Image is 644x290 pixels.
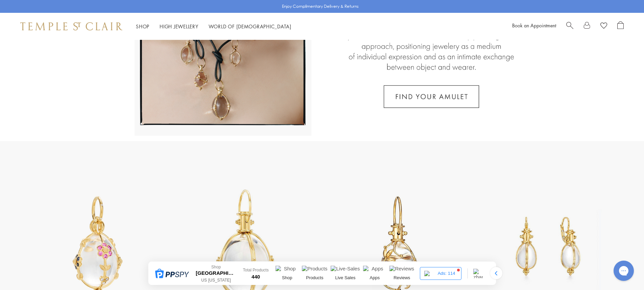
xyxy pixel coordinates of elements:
[209,23,291,30] a: World of [DEMOGRAPHIC_DATA]World of [DEMOGRAPHIC_DATA]
[566,21,573,31] a: Search
[136,23,149,30] a: ShopShop
[136,22,291,31] nav: Main navigation
[160,23,198,30] a: High JewelleryHigh Jewellery
[512,22,556,29] a: Book an Appointment
[20,22,122,30] img: Temple St. Clair
[610,258,637,283] iframe: Gorgias live chat messenger
[600,21,607,31] a: View Wishlist
[282,3,359,10] p: Enjoy Complimentary Delivery & Returns
[617,21,624,31] a: Open Shopping Bag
